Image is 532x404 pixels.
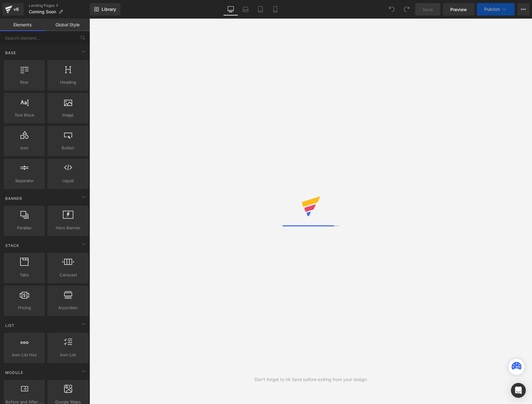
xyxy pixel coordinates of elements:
span: Parallax [6,225,43,231]
span: Preview [450,6,467,13]
span: Pricing [6,305,43,311]
span: Accordion [49,305,87,311]
a: Desktop [223,3,238,15]
a: New Library [90,3,120,15]
a: Preview [443,3,474,15]
button: Undo [386,3,398,15]
button: Redo [400,3,413,15]
button: Publish [477,3,515,15]
a: Laptop [238,3,253,15]
span: Coming Soon [29,9,56,14]
span: Stack [5,243,20,248]
span: Separator [6,178,43,184]
a: Tablet [253,3,268,15]
span: List [5,323,15,328]
div: v6 [12,5,20,13]
a: v6 [2,3,24,15]
span: Text Block [6,112,43,118]
span: Heading [49,79,87,86]
span: Icon List Hoz [6,352,43,358]
div: Open Intercom Messenger [511,383,526,398]
span: Tabs [6,272,43,278]
span: Library [102,7,116,12]
a: Global Style [45,19,90,31]
a: Landing Pages [29,3,90,8]
span: Publish [484,7,500,12]
span: Banner [5,195,23,201]
a: Mobile [268,3,283,15]
span: Liquid [49,178,87,184]
span: Icon List [49,352,87,358]
span: Hero Banner [49,225,87,231]
span: Base [5,50,17,56]
span: Icon [6,145,43,151]
span: Image [49,112,87,118]
div: Don't forget to hit Save before exiting from your design [255,376,367,383]
button: More [517,3,530,15]
span: Module [5,370,24,375]
span: Save [423,6,433,13]
span: Button [49,145,87,151]
span: Row [6,79,43,86]
span: Carousel [49,272,87,278]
